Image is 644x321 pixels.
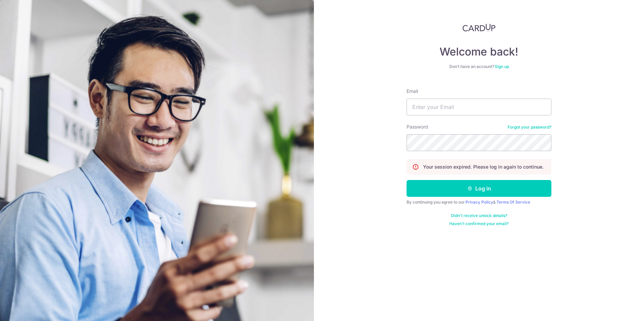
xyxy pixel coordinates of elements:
a: Didn't receive unlock details? [451,213,507,218]
label: Password [407,123,428,130]
a: Sign up [495,64,509,69]
button: Log in [407,180,551,197]
p: Your session expired. Please log in again to continue. [423,164,544,170]
div: By continuing you agree to our & [407,200,551,205]
a: Privacy Policy [465,200,493,205]
label: Email [407,88,418,95]
input: Enter your Email [407,99,551,115]
a: Forgot your password? [508,124,551,130]
a: Haven't confirmed your email? [449,221,509,226]
div: Don’t have an account? [407,64,551,69]
a: Terms Of Service [496,200,530,205]
h4: Welcome back! [407,45,551,59]
img: CardUp Logo [462,24,495,32]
